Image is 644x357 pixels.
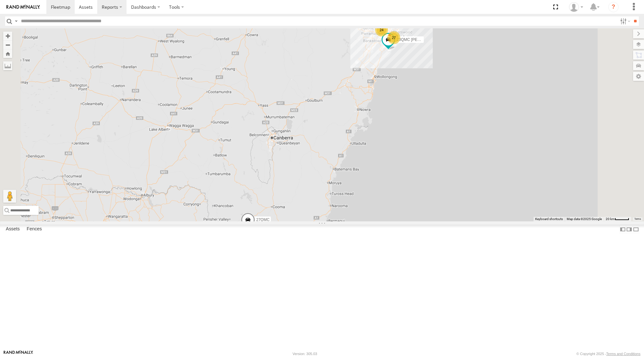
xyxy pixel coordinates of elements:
[24,225,45,234] label: Fences
[3,190,16,203] button: Drag Pegman onto the map to open Street View
[606,217,615,221] span: 20 km
[3,225,23,234] label: Assets
[6,5,40,9] img: rand-logo.svg
[604,217,631,221] button: Map scale: 20 km per 41 pixels
[3,49,12,58] button: Zoom Home
[633,225,639,234] label: Hide Summary Table
[567,217,602,221] span: Map data ©2025 Google
[620,225,626,234] label: Dock Summary Table to the Left
[567,2,585,12] div: Lyndon Toh
[397,37,443,42] span: 23QMC [PERSON_NAME]
[387,31,400,44] div: 27
[4,351,33,357] a: Visit our Website
[634,217,641,220] a: Terms
[3,61,12,70] label: Measure
[375,24,388,36] div: 24
[293,352,317,356] div: Version: 305.03
[576,352,640,356] div: © Copyright 2025 -
[633,72,644,81] label: Map Settings
[14,16,19,26] label: Search Query
[626,225,632,234] label: Dock Summary Table to the Right
[535,217,563,221] button: Keyboard shortcuts
[608,2,619,12] i: ?
[606,352,640,356] a: Terms and Conditions
[618,16,631,26] label: Search Filter Options
[3,32,12,40] button: Zoom in
[256,217,270,222] span: 27QMC
[3,40,12,49] button: Zoom out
